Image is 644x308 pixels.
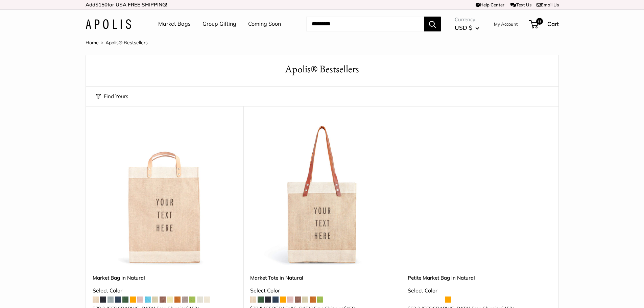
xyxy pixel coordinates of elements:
[93,286,237,296] div: Select Color
[408,286,552,296] div: Select Color
[86,38,148,47] nav: Breadcrumb
[455,22,479,33] button: USD $
[93,274,237,282] a: Market Bag in Natural
[455,24,472,31] span: USD $
[494,20,518,28] a: My Account
[306,17,424,31] input: Search...
[547,20,559,27] span: Cart
[158,19,191,29] a: Market Bags
[408,123,552,267] a: Petite Market Bag in Naturaldescription_Effortless style that elevates every moment
[250,286,394,296] div: Select Color
[510,2,531,7] a: Text Us
[95,1,108,8] span: $150
[86,19,131,29] img: Apolis
[96,62,548,76] h1: Apolis® Bestsellers
[86,40,99,46] a: Home
[536,2,559,7] a: Email Us
[96,92,128,101] button: Find Yours
[93,123,237,267] a: Market Bag in NaturalMarket Bag in Natural
[202,19,236,29] a: Group Gifting
[250,123,394,267] a: description_Make it yours with custom printed text.description_The Original Market bag in its 4 n...
[408,274,552,282] a: Petite Market Bag in Natural
[530,19,559,29] a: 0 Cart
[250,123,394,267] img: description_Make it yours with custom printed text.
[248,19,281,29] a: Coming Soon
[476,2,504,7] a: Help Center
[105,40,148,46] span: Apolis® Bestsellers
[424,17,441,31] button: Search
[250,274,394,282] a: Market Tote in Natural
[93,123,237,267] img: Market Bag in Natural
[536,18,543,25] span: 0
[455,15,479,24] span: Currency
